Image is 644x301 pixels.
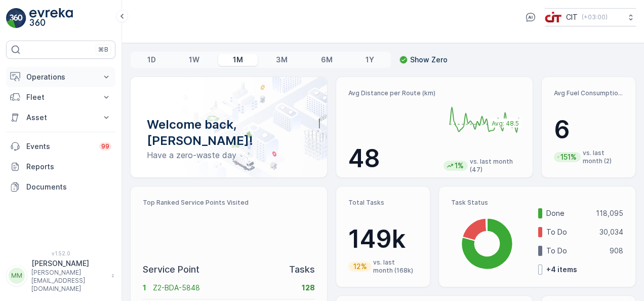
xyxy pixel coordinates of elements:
[348,199,418,207] p: Total Tasks
[352,261,368,272] p: 12%
[26,182,111,192] p: Documents
[26,162,111,172] p: Reports
[546,208,589,218] p: Done
[233,55,243,65] p: 1M
[9,268,25,284] div: MM
[546,265,577,275] p: + 4 items
[348,224,418,254] p: 149k
[6,8,26,28] img: logo
[6,177,115,197] a: Documents
[153,283,295,293] p: Z2-BDA-5848
[26,92,95,102] p: Fleet
[147,149,311,161] p: Have a zero-waste day
[26,72,95,82] p: Operations
[348,143,435,174] p: 48
[6,87,115,107] button: Fleet
[6,250,115,256] span: v 1.52.0
[373,258,418,275] p: vs. last month (168k)
[470,158,524,174] p: vs. last month (47)
[566,12,578,22] p: CIT
[321,55,333,65] p: 6M
[583,149,623,165] p: vs. last month (2)
[599,227,623,237] p: 30,034
[26,141,93,152] p: Events
[410,55,448,65] p: Show Zero
[143,262,199,277] p: Service Point
[545,12,562,23] img: cit-logo_pOk6rL0.png
[554,89,623,97] p: Avg Fuel Consumption per Route (lt)
[546,227,593,237] p: To Do
[6,107,115,128] button: Asset
[101,142,110,151] p: 99
[143,283,146,293] p: 1
[596,208,623,218] p: 118,095
[276,55,288,65] p: 3M
[98,46,108,54] p: ⌘B
[29,8,73,28] img: logo_light-DOdMpM7g.png
[6,136,115,157] a: Events99
[6,258,115,293] button: MM[PERSON_NAME][PERSON_NAME][EMAIL_ADDRESS][DOMAIN_NAME]
[610,246,623,256] p: 908
[26,112,95,123] p: Asset
[582,13,608,21] p: ( +03:00 )
[31,258,106,269] p: [PERSON_NAME]
[289,262,315,277] p: Tasks
[189,55,199,65] p: 1W
[147,55,156,65] p: 1D
[143,199,315,207] p: Top Ranked Service Points Visited
[348,89,435,97] p: Avg Distance per Route (km)
[554,115,623,145] p: 6
[31,269,106,293] p: [PERSON_NAME][EMAIL_ADDRESS][DOMAIN_NAME]
[454,161,465,171] p: 1%
[545,8,636,26] button: CIT(+03:00)
[302,283,315,293] p: 128
[6,157,115,177] a: Reports
[6,67,115,87] button: Operations
[546,246,603,256] p: To Do
[147,117,311,149] p: Welcome back, [PERSON_NAME]!
[366,55,374,65] p: 1Y
[559,152,578,162] p: 151%
[451,199,623,207] p: Task Status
